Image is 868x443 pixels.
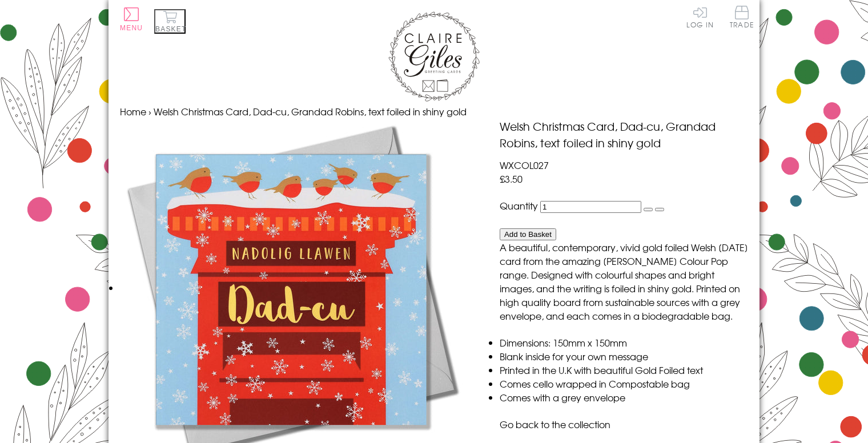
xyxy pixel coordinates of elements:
[148,104,151,118] span: ›
[500,377,748,390] li: Comes cello wrapped in Compostable bag
[730,6,754,30] a: Trade
[504,230,552,239] span: Add to Basket
[500,240,748,323] p: A beautiful, contemporary, vivid gold foiled Welsh [DATE] card from the amazing [PERSON_NAME] Col...
[500,363,748,377] li: Printed in the U.K with beautiful Gold Foiled text
[154,104,467,118] span: Welsh Christmas Card, Dad-cu, Grandad Robins, text foiled in shiny gold
[120,24,143,32] span: Menu
[500,199,538,212] label: Quantity
[500,228,556,240] button: Add to Basket
[500,118,748,151] h1: Welsh Christmas Card, Dad-cu, Grandad Robins, text foiled in shiny gold
[500,417,610,431] a: Go back to the collection
[120,104,146,118] a: Home
[730,6,754,28] span: Trade
[154,9,186,34] button: Basket
[500,336,748,349] li: Dimensions: 150mm x 150mm
[500,349,748,363] li: Blank inside for your own message
[500,158,549,172] span: WXCOL027
[120,104,748,118] nav: breadcrumbs
[388,11,480,102] img: Claire Giles Greetings Cards
[500,172,523,186] span: £3.50
[500,390,748,404] li: Comes with a grey envelope
[120,7,143,32] button: Menu
[686,6,714,28] a: Log In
